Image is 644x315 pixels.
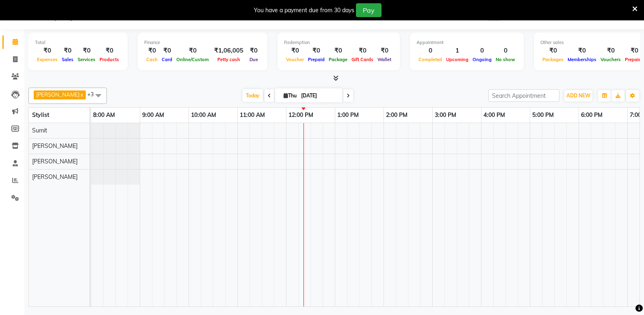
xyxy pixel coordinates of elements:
[488,89,559,102] input: Search Appointment
[32,127,47,134] span: Sumit
[566,57,598,62] span: Memberships
[160,46,174,55] div: ₹0
[566,93,590,99] span: ADD NEW
[471,46,494,55] div: 0
[375,57,393,62] span: Wallet
[254,6,354,15] div: You have a payment due from 30 days
[247,46,261,55] div: ₹0
[481,109,507,121] a: 4:00 PM
[286,109,315,121] a: 12:00 PM
[80,91,83,98] a: x
[36,91,80,98] span: [PERSON_NAME]
[211,46,247,55] div: ₹1,06,005
[349,46,375,55] div: ₹0
[564,90,592,101] button: ADD NEW
[284,46,306,55] div: ₹0
[140,109,166,121] a: 9:00 AM
[98,46,121,55] div: ₹0
[91,109,117,121] a: 8:00 AM
[32,111,49,119] span: Stylist
[327,46,349,55] div: ₹0
[144,57,160,62] span: Cash
[327,57,349,62] span: Package
[32,173,78,181] span: [PERSON_NAME]
[306,46,327,55] div: ₹0
[299,90,339,102] input: 2025-09-04
[598,57,623,62] span: Vouchers
[32,158,78,165] span: [PERSON_NAME]
[247,57,260,62] span: Due
[598,46,623,55] div: ₹0
[60,57,76,62] span: Sales
[32,142,78,150] span: [PERSON_NAME]
[282,93,299,99] span: Thu
[76,57,98,62] span: Services
[579,109,605,121] a: 6:00 PM
[238,109,267,121] a: 11:00 AM
[284,57,306,62] span: Voucher
[416,57,444,62] span: Completed
[416,39,517,46] div: Appointment
[416,46,444,55] div: 0
[35,39,121,46] div: Total
[87,91,100,97] span: +3
[335,109,361,121] a: 1:00 PM
[243,89,263,102] span: Today
[384,109,410,121] a: 2:00 PM
[189,109,218,121] a: 10:00 AM
[540,46,566,55] div: ₹0
[444,57,471,62] span: Upcoming
[375,46,393,55] div: ₹0
[60,46,76,55] div: ₹0
[174,57,211,62] span: Online/Custom
[160,57,174,62] span: Card
[76,46,98,55] div: ₹0
[284,39,393,46] div: Redemption
[144,46,160,55] div: ₹0
[98,57,121,62] span: Products
[35,46,60,55] div: ₹0
[494,46,517,55] div: 0
[306,57,327,62] span: Prepaid
[566,46,598,55] div: ₹0
[494,57,517,62] span: No show
[35,57,60,62] span: Expenses
[144,39,261,46] div: Finance
[471,57,494,62] span: Ongoing
[433,109,458,121] a: 3:00 PM
[444,46,471,55] div: 1
[215,57,242,62] span: Petty cash
[349,57,375,62] span: Gift Cards
[174,46,211,55] div: ₹0
[540,57,566,62] span: Packages
[530,109,556,121] a: 5:00 PM
[356,3,382,17] button: Pay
